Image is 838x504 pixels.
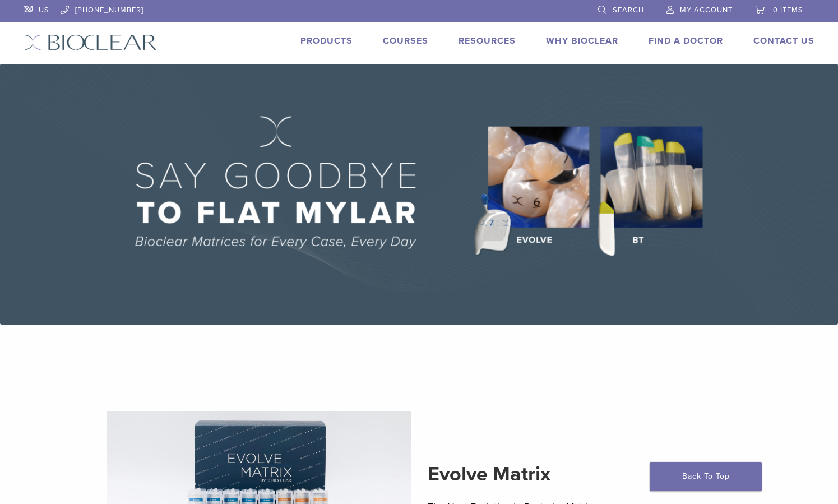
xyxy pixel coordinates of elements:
[753,35,814,47] a: Contact Us
[680,6,733,15] span: My Account
[428,461,732,488] h2: Evolve Matrix
[650,462,762,491] a: Back To Top
[649,35,723,47] a: Find A Doctor
[24,34,157,50] img: Bioclear
[300,35,353,47] a: Products
[546,35,618,47] a: Why Bioclear
[459,35,516,47] a: Resources
[773,6,803,15] span: 0 items
[613,6,644,15] span: Search
[383,35,428,47] a: Courses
